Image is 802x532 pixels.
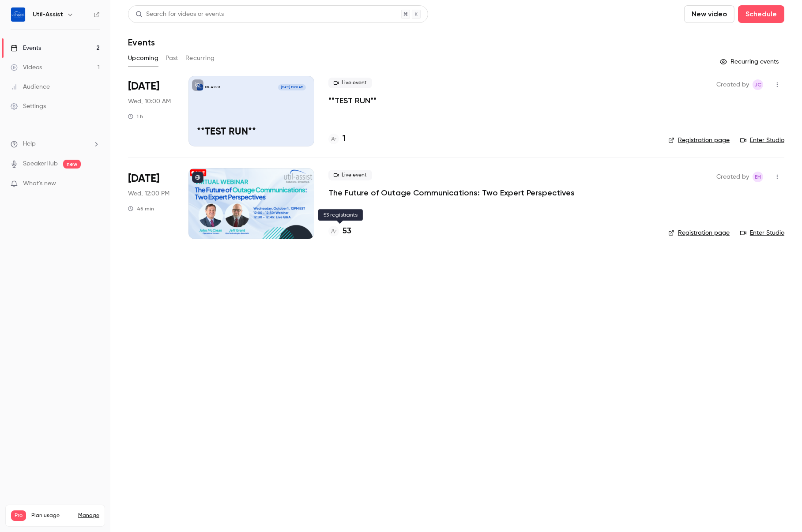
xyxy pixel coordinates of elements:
a: Enter Studio [740,229,784,237]
a: Enter Studio [740,136,784,145]
li: help-dropdown-opener [11,139,100,149]
span: Live event [328,78,372,88]
div: Settings [11,102,46,111]
span: Pro [11,510,26,521]
button: Recurring events [716,55,784,69]
div: Oct 1 Wed, 10:00 AM (America/New York) [128,76,174,146]
a: SpeakerHub [23,159,58,169]
span: Help [23,139,36,149]
span: Live event [328,170,372,180]
h4: 1 [343,133,346,145]
span: [DATE] [128,172,159,186]
span: [DATE] 10:00 AM [278,84,305,90]
span: Plan usage [31,512,73,519]
span: Wed, 10:00 AM [128,97,171,106]
div: Events [11,44,41,52]
a: Registration page [668,229,730,237]
span: Emily Henderson [753,172,763,182]
button: New video [684,5,734,23]
button: Upcoming [128,51,158,65]
a: The Future of Outage Communications: Two Expert Perspectives [328,187,575,198]
span: Created by [716,79,749,90]
a: 1 [328,133,346,145]
span: [DATE] [128,79,159,94]
div: Videos [11,63,42,72]
h4: 53 [343,225,351,237]
span: new [63,160,81,169]
p: Util-Assist [205,85,220,90]
h1: Events [128,37,155,48]
button: Recurring [185,51,215,65]
span: EH [755,172,761,182]
div: 45 min [128,205,154,212]
span: Wed, 12:00 PM [128,189,169,198]
button: Past [166,51,178,65]
span: Created by [716,172,749,182]
span: JC [754,79,761,90]
a: 53 [328,225,351,237]
a: Manage [78,512,99,519]
a: Registration page [668,136,730,145]
div: Search for videos or events [136,10,224,19]
h6: Util-Assist [33,10,63,19]
a: **TEST RUN**Util-Assist[DATE] 10:00 AM**TEST RUN** [188,76,314,146]
span: Josh C [753,79,763,90]
iframe: Noticeable Trigger [89,180,100,188]
div: Oct 1 Wed, 12:00 PM (America/Toronto) [128,168,174,239]
img: Util-Assist [11,7,25,22]
button: Schedule [738,5,784,23]
div: 1 h [128,113,143,120]
span: What's new [23,179,56,188]
div: Audience [11,82,50,91]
